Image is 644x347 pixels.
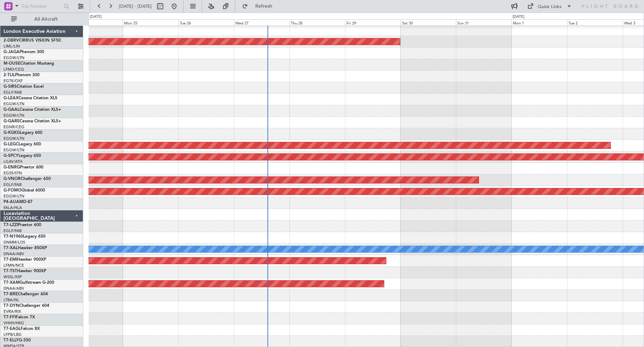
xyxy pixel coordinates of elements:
[239,1,281,12] button: Refresh
[538,3,561,10] div: Quick Links
[3,194,24,199] a: EGGW/LTN
[3,154,41,158] a: G-SPCYLegacy 650
[123,19,178,26] div: Mon 25
[178,19,234,26] div: Tue 26
[3,73,15,77] span: 2-TIJL
[3,234,23,239] span: T7-N1960
[18,17,74,22] span: All Aircraft
[3,165,43,169] a: G-ENRGPraetor 600
[3,327,40,331] a: T7-EAGLFalcon 8X
[3,90,22,95] a: EGLF/FAB
[67,19,123,26] div: Sun 24
[3,223,18,227] span: T7-LZZI
[3,309,21,314] a: EVRA/RIX
[3,177,51,181] a: G-VNORChallenger 650
[3,96,57,100] a: G-LEAXCessna Citation XLS
[249,4,279,9] span: Refresh
[3,292,48,296] a: T7-BREChallenger 604
[3,304,19,308] span: T7-DYN
[3,44,20,49] a: LIML/LIN
[3,292,18,296] span: T7-BRE
[3,62,54,66] a: M-OUSECitation Mustang
[3,327,21,331] span: T7-EAGL
[3,108,61,112] a: G-GAALCessna Citation XLS+
[8,14,76,25] button: All Aircraft
[3,55,24,60] a: EGGW/LTN
[3,78,23,84] a: EGTK/OXF
[3,338,19,342] span: T7-ELLY
[3,154,19,158] span: G-SPCY
[3,131,42,135] a: G-KGKGLegacy 600
[3,136,24,141] a: EGGW/LTN
[3,147,24,153] a: EGGW/LTN
[3,332,22,337] a: LFPB/LBG
[3,96,19,100] span: G-LEAX
[3,182,22,187] a: EGLF/FAB
[3,67,24,72] a: LFMD/CEQ
[567,19,623,26] div: Tue 2
[524,1,575,12] button: Quick Links
[3,131,20,135] span: G-KGKG
[3,142,41,146] a: G-LEGCLegacy 600
[3,338,31,342] a: T7-ELLYG-550
[3,269,46,273] a: T7-TSTHawker 900XP
[3,73,40,77] a: 2-TIJLPhenom 300
[3,320,24,326] a: VHHH/HKG
[3,246,18,250] span: T7-XAL
[3,304,49,308] a: T7-DYNChallenger 604
[90,14,102,20] div: [DATE]
[401,19,456,26] div: Sat 30
[345,19,401,26] div: Fri 29
[511,19,567,26] div: Mon 1
[3,165,20,169] span: G-ENRG
[3,38,19,43] span: 2-DBRV
[3,223,41,227] a: T7-LZZIPraetor 600
[3,315,16,319] span: T7-FFI
[3,228,22,233] a: EGLF/FAB
[3,200,33,204] a: P4-AUAMD-87
[3,119,61,123] a: G-GARECessna Citation XLS+
[3,108,20,112] span: G-GAAL
[3,50,20,54] span: G-JAGA
[3,205,22,210] a: FALA/HLA
[513,14,524,20] div: [DATE]
[3,297,19,303] a: LTBA/ISL
[3,85,44,89] a: G-SIRSCitation Excel
[3,258,17,262] span: T7-EMI
[3,240,25,245] a: DNMM/LOS
[3,269,17,273] span: T7-TST
[119,3,152,9] span: [DATE] - [DATE]
[3,315,35,319] a: T7-FFIFalcon 7X
[3,38,61,43] a: 2-DBRVCIRRUS VISION SF50
[3,101,24,107] a: EGGW/LTN
[234,19,289,26] div: Wed 27
[3,234,45,239] a: T7-N1960Legacy 650
[3,258,46,262] a: T7-EMIHawker 900XP
[3,281,54,285] a: T7-XAMGulfstream G-200
[3,50,44,54] a: G-JAGAPhenom 300
[3,286,24,291] a: DNAA/ABV
[3,188,45,193] a: G-FOMOGlobal 6000
[3,113,24,118] a: EGGW/LTN
[3,124,24,130] a: EGNR/CEG
[3,246,47,250] a: T7-XALHawker 850XP
[3,281,20,285] span: T7-XAM
[3,85,17,89] span: G-SIRS
[3,62,20,66] span: M-OUSE
[3,188,21,193] span: G-FOMO
[3,251,24,256] a: DNAA/ABV
[3,200,19,204] span: P4-AUA
[289,19,345,26] div: Thu 28
[3,171,22,176] a: EGSS/STN
[3,177,21,181] span: G-VNOR
[3,263,24,268] a: LFMN/NCE
[3,159,22,164] a: LGAV/ATH
[3,119,20,123] span: G-GARE
[3,142,19,146] span: G-LEGC
[21,1,62,12] input: Trip Number
[456,19,511,26] div: Sun 31
[3,274,22,280] a: WSSL/XSP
